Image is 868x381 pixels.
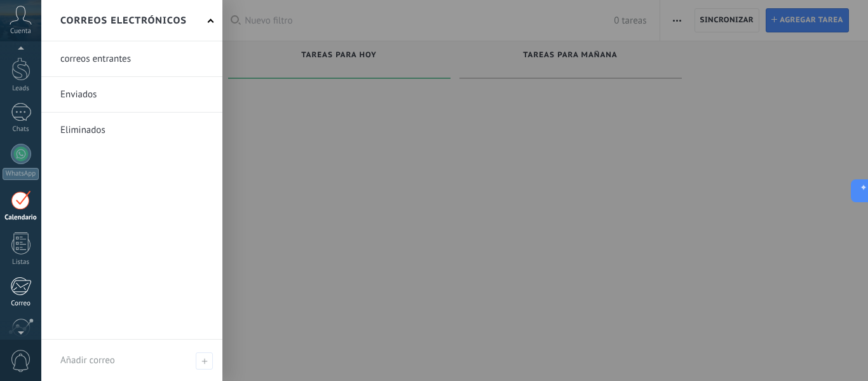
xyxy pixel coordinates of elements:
[10,27,31,36] span: Cuenta
[60,1,187,41] h2: Correos electrónicos
[3,125,39,134] div: Chats
[3,168,39,180] div: WhatsApp
[41,113,222,148] li: Eliminados
[3,214,39,222] div: Calendario
[41,41,222,77] li: correos entrantes
[196,352,213,370] span: Añadir correo
[41,77,222,113] li: Enviados
[3,258,39,267] div: Listas
[3,300,39,308] div: Correo
[3,85,39,93] div: Leads
[60,354,115,366] span: Añadir correo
